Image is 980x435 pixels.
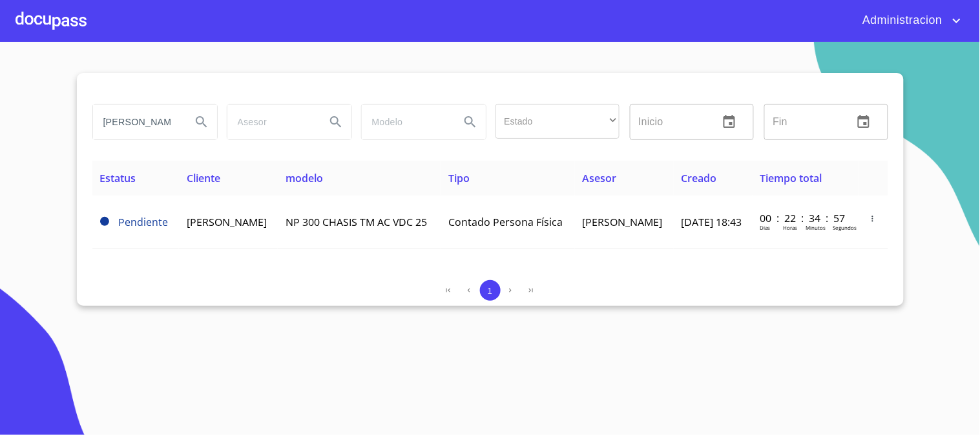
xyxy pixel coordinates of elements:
button: account of current user [853,10,964,31]
span: Pendiente [119,215,169,229]
span: Tiempo total [760,171,822,185]
button: Search [186,106,217,137]
span: [PERSON_NAME] [187,215,267,229]
p: Horas [784,224,798,231]
span: Asesor [583,171,617,185]
span: Administracion [853,10,949,31]
input: search [362,105,450,139]
input: search [93,105,181,139]
p: Dias [760,224,771,231]
span: Cliente [187,171,220,185]
span: Estatus [100,171,136,185]
span: Tipo [448,171,470,185]
span: [DATE] 18:43 [682,215,742,229]
button: 1 [480,280,501,301]
span: Pendiente [100,217,109,226]
div: ​ [495,104,620,139]
span: NP 300 CHASIS TM AC VDC 25 [286,215,428,229]
span: Creado [682,171,717,185]
button: Search [455,106,486,137]
input: search [227,105,315,139]
p: Minutos [806,224,826,231]
span: 1 [488,286,492,296]
p: Segundos [833,224,857,231]
button: Search [320,106,351,137]
span: Contado Persona Física [448,215,563,229]
p: 00 : 22 : 34 : 57 [760,211,848,225]
span: modelo [286,171,323,185]
span: [PERSON_NAME] [583,215,663,229]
